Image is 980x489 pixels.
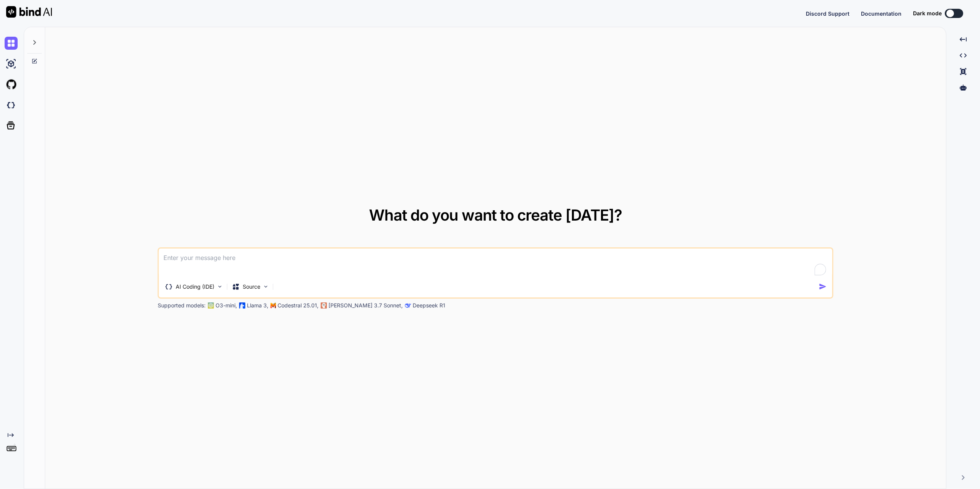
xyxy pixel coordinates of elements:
[5,37,18,50] img: chat
[861,10,902,18] button: Documentation
[278,302,318,309] p: Codestral 25.01,
[247,302,268,309] p: Llama 3,
[263,283,269,290] img: Pick Models
[913,10,942,17] span: Dark mode
[369,206,622,224] span: What do you want to create [DATE]?
[239,302,245,309] img: Llama2
[208,302,214,309] img: GPT-4
[217,283,223,290] img: Pick Tools
[159,249,832,277] textarea: To enrich screen reader interactions, please activate Accessibility in Grammarly extension settings
[158,302,206,309] p: Supported models:
[413,302,445,309] p: Deepseek R1
[321,302,327,309] img: claude
[806,10,849,17] span: Discord Support
[5,57,18,70] img: ai-studio
[271,303,276,308] img: Mistral-AI
[861,10,902,17] span: Documentation
[243,283,260,291] p: Source
[328,302,403,309] p: [PERSON_NAME] 3.7 Sonnet,
[176,283,214,291] p: AI Coding (IDE)
[5,78,18,91] img: githubLight
[6,6,52,18] img: Bind AI
[5,99,18,112] img: darkCloudIdeIcon
[405,302,411,309] img: claude
[806,10,849,18] button: Discord Support
[819,283,827,291] img: icon
[216,302,237,309] p: O3-mini,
